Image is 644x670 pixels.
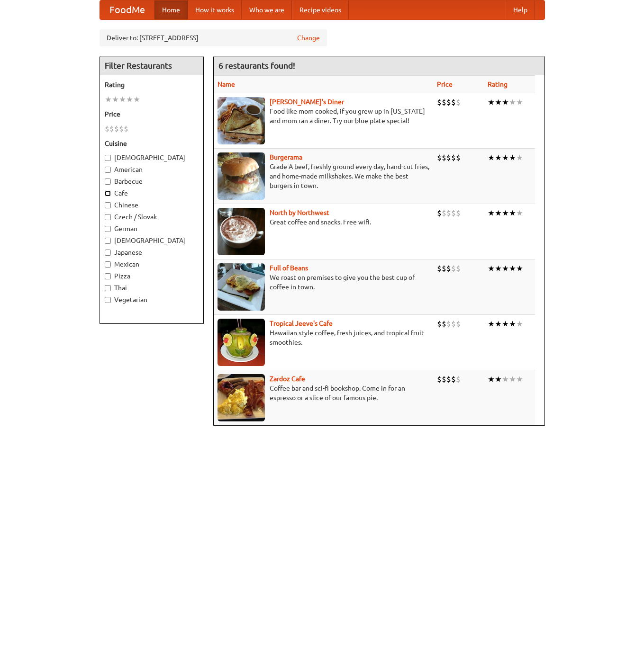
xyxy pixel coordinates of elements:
[270,375,305,383] b: Zardoz Cafe
[437,319,442,329] li: $
[442,263,446,274] li: $
[218,80,235,88] a: Name
[451,97,456,107] li: $
[105,250,111,256] input: Japanese
[105,177,199,186] label: Barbecue
[451,319,456,329] li: $
[509,263,516,274] li: ★
[456,97,461,107] li: $
[105,295,199,304] label: Vegetarian
[506,0,535,19] a: Help
[105,165,199,174] label: American
[218,263,265,311] img: beans.jpg
[509,152,516,163] li: ★
[488,319,495,329] li: ★
[495,374,502,384] li: ★
[105,271,199,281] label: Pizza
[270,209,329,216] b: North by Northwest
[242,0,292,19] a: Who we are
[509,208,516,218] li: ★
[516,263,523,274] li: ★
[105,248,199,257] label: Japanese
[442,208,446,218] li: $
[105,200,199,210] label: Chinese
[509,97,516,107] li: ★
[105,224,199,233] label: German
[270,153,302,161] b: Burgerama
[488,152,495,163] li: ★
[488,263,495,274] li: ★
[133,94,140,105] li: ★
[105,109,199,119] h5: Price
[105,153,199,162] label: [DEMOGRAPHIC_DATA]
[105,226,111,232] input: German
[126,94,133,105] li: ★
[292,0,349,19] a: Recipe videos
[218,107,429,125] p: Food like mom cooked, if you grew up in [US_STATE] and mom ran a diner. Try our blue plate special!
[112,94,119,105] li: ★
[442,374,446,384] li: $
[105,283,199,293] label: Thai
[218,273,429,292] p: We roast on premises to give you the best cup of coffee in town.
[488,80,508,88] a: Rating
[502,374,509,384] li: ★
[502,208,509,218] li: ★
[105,139,199,148] h5: Cuisine
[105,94,112,105] li: ★
[516,97,523,107] li: ★
[218,328,429,347] p: Hawaiian style coffee, fresh juices, and tropical fruit smoothies.
[446,319,451,329] li: $
[451,208,456,218] li: $
[297,33,320,43] a: Change
[105,273,111,279] input: Pizza
[509,374,516,384] li: ★
[437,208,442,218] li: $
[442,319,446,329] li: $
[119,124,124,134] li: $
[502,263,509,274] li: ★
[446,97,451,107] li: $
[105,214,111,220] input: Czech / Slovak
[105,236,199,245] label: [DEMOGRAPHIC_DATA]
[105,202,111,208] input: Chinese
[456,374,461,384] li: $
[495,319,502,329] li: ★
[488,374,495,384] li: ★
[270,320,333,327] a: Tropical Jeeve's Cafe
[446,263,451,274] li: $
[456,208,461,218] li: $
[495,208,502,218] li: ★
[516,208,523,218] li: ★
[105,259,199,269] label: Mexican
[218,217,429,227] p: Great coffee and snacks. Free wifi.
[100,29,327,46] div: Deliver to: [STREET_ADDRESS]
[442,97,446,107] li: $
[270,264,308,272] a: Full of Beans
[437,80,453,88] a: Price
[105,188,199,198] label: Cafe
[105,238,111,244] input: [DEMOGRAPHIC_DATA]
[446,374,451,384] li: $
[451,263,456,274] li: $
[488,97,495,107] li: ★
[100,56,203,75] h4: Filter Restaurants
[218,97,265,144] img: sallys.jpg
[495,97,502,107] li: ★
[100,0,154,19] a: FoodMe
[456,152,461,163] li: $
[456,263,461,274] li: $
[437,374,442,384] li: $
[516,152,523,163] li: ★
[456,319,461,329] li: $
[270,98,344,106] a: [PERSON_NAME]'s Diner
[119,94,126,105] li: ★
[502,97,509,107] li: ★
[488,208,495,218] li: ★
[218,152,265,200] img: burgerama.jpg
[218,61,295,70] ng-pluralize: 6 restaurants found!
[442,152,446,163] li: $
[446,208,451,218] li: $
